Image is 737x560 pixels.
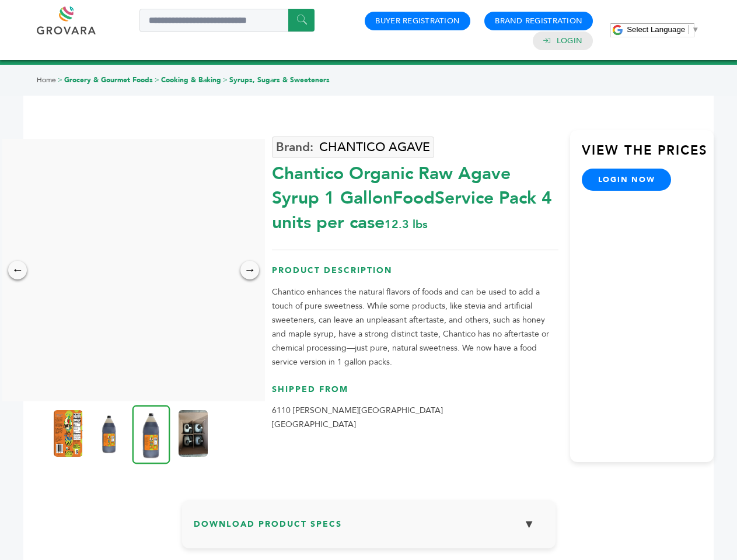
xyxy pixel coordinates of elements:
[139,9,315,32] input: Search a product or brand...
[272,136,434,158] a: CHANTICO AGAVE
[161,75,221,85] a: Cooking & Baking
[375,16,460,26] a: Buyer Registration
[194,512,544,545] h3: Download Product Specs
[272,404,558,432] p: 6110 [PERSON_NAME][GEOGRAPHIC_DATA] [GEOGRAPHIC_DATA]
[54,410,83,457] img: Chantico Organic Raw Agave Syrup 1 Gallon-FoodService Pack 4 units per case 12.3 lbs Product Label
[58,75,62,85] span: >
[272,265,558,285] h3: Product Description
[557,36,582,46] a: Login
[8,261,27,279] div: ←
[272,156,558,235] div: Chantico Organic Raw Agave Syrup 1 GallonFoodService Pack 4 units per case
[155,75,159,85] span: >
[64,75,153,85] a: Grocery & Gourmet Foods
[515,512,544,537] button: ▼
[223,75,228,85] span: >
[582,169,672,191] a: login now
[385,216,428,232] span: 12.3 lbs
[179,410,208,457] img: Chantico Organic Raw Agave Syrup 1 Gallon-FoodService Pack 4 units per case 12.3 lbs
[95,410,124,457] img: Chantico Organic Raw Agave Syrup 1 Gallon-FoodService Pack 4 units per case 12.3 lbs Nutrition Info
[627,25,685,34] span: Select Language
[582,142,714,169] h3: View the Prices
[240,261,259,279] div: →
[691,25,699,34] span: ▼
[495,16,582,26] a: Brand Registration
[627,25,699,34] a: Select Language​
[37,75,56,85] a: Home
[132,405,170,464] img: Chantico Organic Raw Agave Syrup 1 Gallon-FoodService Pack 4 units per case 12.3 lbs
[272,285,558,369] p: Chantico enhances the natural flavors of foods and can be used to add a touch of pure sweetness. ...
[229,75,330,85] a: Syrups, Sugars & Sweeteners
[272,384,558,404] h3: Shipped From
